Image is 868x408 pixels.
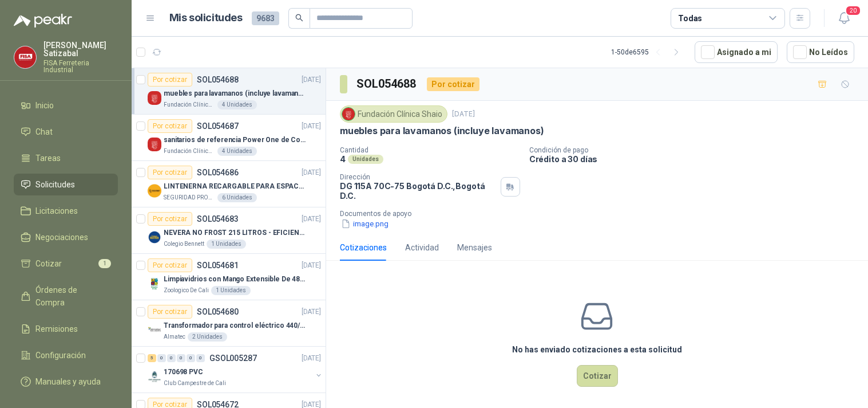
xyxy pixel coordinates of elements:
[14,174,118,195] a: Solicitudes
[35,152,61,164] span: Tareas
[148,212,192,226] div: Por cotizar
[197,261,239,269] p: SOL054681
[678,12,702,25] div: Todas
[834,8,854,29] button: 20
[302,353,321,364] p: [DATE]
[164,227,306,238] p: NEVERA NO FROST 215 LITROS - EFICIENCIA ENERGETICA A
[302,121,321,132] p: [DATE]
[529,146,863,154] p: Condición de pago
[148,166,192,179] div: Por cotizar
[14,226,118,248] a: Negociaciones
[188,332,227,342] div: 2 Unidades
[157,354,166,362] div: 0
[340,241,387,254] div: Cotizaciones
[164,332,185,342] p: Almatec
[164,147,215,156] p: Fundación Clínica Shaio
[35,205,78,217] span: Licitaciones
[132,207,326,254] a: Por cotizarSOL054683[DATE] Company LogoNEVERA NO FROST 215 LITROS - EFICIENCIA ENERGETICA AColegi...
[196,354,205,362] div: 0
[348,155,383,164] div: Unidades
[164,193,215,202] p: SEGURIDAD PROVISER LTDA
[35,349,86,362] span: Configuración
[340,218,390,230] button: image.png
[148,138,161,151] img: Company Logo
[35,178,75,191] span: Solicitudes
[43,41,118,57] p: [PERSON_NAME] Satizabal
[132,115,326,161] a: Por cotizarSOL054687[DATE] Company Logosanitarios de referencia Power One de CoronaFundación Clín...
[340,210,863,218] p: Documentos de apoyo
[529,154,863,164] p: Crédito a 30 días
[148,351,323,388] a: 5 0 0 0 0 0 GSOL005287[DATE] Company Logo170698 PVCClub Campestre de Cali
[169,10,243,26] h1: Mis solicitudes
[148,258,192,272] div: Por cotizar
[164,240,204,249] p: Colegio Bennett
[452,109,475,120] p: [DATE]
[164,367,203,378] p: 170698 PVC
[14,147,118,169] a: Tareas
[14,46,36,68] img: Company Logo
[148,119,192,133] div: Por cotizar
[187,354,195,362] div: 0
[302,74,321,85] p: [DATE]
[164,320,306,331] p: Transformador para control eléctrico 440/220/110 - 45O VA.
[14,95,118,116] a: Inicio
[295,14,303,22] span: search
[148,184,161,198] img: Company Logo
[35,284,107,309] span: Órdenes de Compra
[35,257,62,270] span: Cotizar
[148,305,192,319] div: Por cotizar
[197,215,239,223] p: SOL054683
[340,154,346,164] p: 4
[340,146,520,154] p: Cantidad
[148,230,161,244] img: Company Logo
[14,318,118,340] a: Remisiones
[35,375,101,388] span: Manuales y ayuda
[302,307,321,317] p: [DATE]
[132,161,326,207] a: Por cotizarSOL054686[DATE] Company LogoLINTENERNA RECARGABLE PARA ESPACIOS ABIERTOS 100-120MTSSEG...
[512,343,682,356] h3: No has enviado cotizaciones a esta solicitud
[148,277,161,291] img: Company Logo
[148,73,192,87] div: Por cotizar
[98,259,111,268] span: 1
[695,41,778,63] button: Asignado a mi
[356,75,418,93] h3: SOL054688
[164,100,215,109] p: Fundación Clínica Shaio
[340,125,544,137] p: muebles para lavamanos (incluye lavamanos)
[164,135,306,146] p: sanitarios de referencia Power One de Corona
[14,14,72,28] img: Logo peakr
[342,108,355,120] img: Company Logo
[148,91,161,105] img: Company Logo
[35,231,88,244] span: Negociaciones
[148,323,161,337] img: Company Logo
[340,105,447,123] div: Fundación Clínica Shaio
[132,254,326,300] a: Por cotizarSOL054681[DATE] Company LogoLimpiavidrios con Mango Extensible De 48 a 78 cmZoologico ...
[252,11,279,25] span: 9683
[302,260,321,271] p: [DATE]
[457,241,492,254] div: Mensajes
[197,76,239,84] p: SOL054688
[217,147,257,156] div: 4 Unidades
[164,88,306,99] p: muebles para lavamanos (incluye lavamanos)
[14,121,118,143] a: Chat
[35,323,78,335] span: Remisiones
[197,308,239,316] p: SOL054680
[340,181,496,201] p: DG 115A 70C-75 Bogotá D.C. , Bogotá D.C.
[197,122,239,130] p: SOL054687
[14,253,118,274] a: Cotizar1
[427,77,479,91] div: Por cotizar
[787,41,854,63] button: No Leídos
[207,240,246,249] div: 1 Unidades
[14,200,118,222] a: Licitaciones
[132,68,326,115] a: Por cotizarSOL054688[DATE] Company Logomuebles para lavamanos (incluye lavamanos)Fundación Clínic...
[164,274,306,285] p: Limpiavidrios con Mango Extensible De 48 a 78 cm
[164,181,306,192] p: LINTENERNA RECARGABLE PARA ESPACIOS ABIERTOS 100-120MTS
[302,214,321,225] p: [DATE]
[177,354,185,362] div: 0
[43,60,118,73] p: FISA Ferreteria Industrial
[302,167,321,178] p: [DATE]
[148,370,161,383] img: Company Logo
[211,286,251,295] div: 1 Unidades
[35,125,53,138] span: Chat
[14,344,118,366] a: Configuración
[14,371,118,393] a: Manuales y ayuda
